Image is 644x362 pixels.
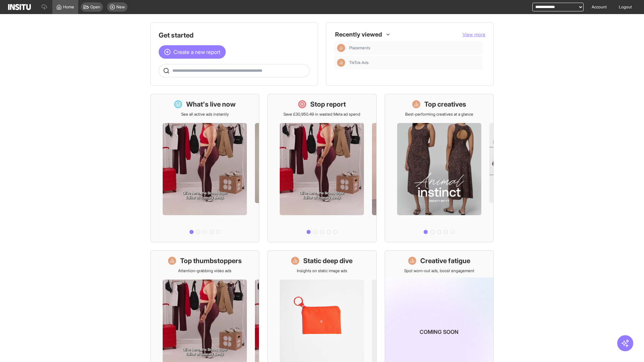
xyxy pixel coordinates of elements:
img: Logo [8,4,31,10]
button: Create a new report [159,45,226,59]
div: Insights [337,59,345,67]
span: View more [463,32,485,37]
h1: Get started [159,31,310,40]
span: Home [63,4,74,10]
p: Insights on static image ads [297,268,347,274]
a: Top creativesBest-performing creatives at a glance [385,94,494,242]
span: Placements [349,45,480,51]
p: Best-performing creatives at a glance [405,112,473,117]
p: See all active ads instantly [181,112,229,117]
h1: Static deep dive [303,256,353,265]
button: View more [463,31,485,38]
span: Placements [349,45,370,51]
p: Attention-grabbing video ads [178,268,231,274]
a: What's live nowSee all active ads instantly [150,94,259,242]
span: Open [90,4,100,10]
h1: What's live now [186,100,236,109]
span: Create a new report [173,48,220,56]
h1: Stop report [310,100,346,109]
div: Insights [337,44,345,52]
span: TikTok Ads [349,60,369,65]
span: New [116,4,125,10]
h1: Top thumbstoppers [180,256,242,265]
span: TikTok Ads [349,60,480,65]
h1: Top creatives [424,100,466,109]
p: Save £30,950.49 in wasted Meta ad spend [283,112,360,117]
a: Stop reportSave £30,950.49 in wasted Meta ad spend [267,94,376,242]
